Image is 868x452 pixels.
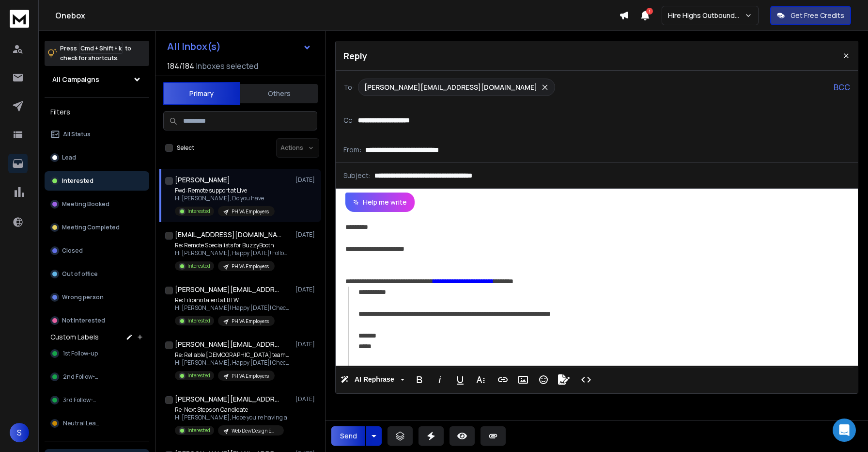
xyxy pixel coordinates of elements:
[364,82,537,92] p: [PERSON_NAME][EMAIL_ADDRESS][DOMAIN_NAME]
[45,218,149,237] button: Meeting Completed
[62,154,76,161] p: Lead
[175,296,291,304] p: Re: Filipino talent at BTW
[63,420,103,427] span: Neutral Leads
[451,370,469,389] button: Underline (⌘U)
[45,311,149,330] button: Not Interested
[295,231,317,239] p: [DATE]
[175,394,281,404] h1: [PERSON_NAME][EMAIL_ADDRESS]
[175,230,281,240] h1: [EMAIL_ADDRESS][DOMAIN_NAME]
[833,419,856,442] div: Open Intercom Messenger
[45,264,149,284] button: Out of office
[353,375,396,384] span: AI Rephrase
[834,81,850,93] p: BCC
[175,339,281,349] h1: [PERSON_NAME][EMAIL_ADDRESS][DOMAIN_NAME]
[232,372,269,380] p: PH VA Employers
[343,49,367,63] p: Reply
[295,286,317,293] p: [DATE]
[55,10,619,21] h1: Onebox
[63,373,102,381] span: 2nd Follow-up
[167,42,221,51] h1: All Inbox(s)
[177,144,194,152] label: Select
[232,318,269,325] p: PH VA Employers
[646,8,653,15] span: 1
[45,125,149,144] button: All Status
[494,370,512,389] button: Insert Link (⌘K)
[187,262,210,270] p: Interested
[187,317,210,324] p: Interested
[232,427,278,435] p: Web Dev/Design Employers
[79,43,123,54] span: Cmd + Shift + k
[63,350,98,357] span: 1st Follow-up
[534,370,553,389] button: Emoticons
[159,37,319,56] button: All Inbox(s)
[175,175,230,185] h1: [PERSON_NAME]
[62,270,98,278] p: Out of office
[196,60,258,72] h3: Inboxes selected
[175,406,287,414] p: Re: Next Steps on Candidate
[163,82,240,105] button: Primary
[175,249,291,257] p: Hi [PERSON_NAME], Happy [DATE]! Following up
[187,372,210,379] p: Interested
[10,423,29,442] button: S
[345,193,415,212] button: Help me write
[45,171,149,191] button: Interested
[175,304,291,312] p: Hi [PERSON_NAME]! Happy [DATE]! Checking in
[62,293,104,301] p: Wrong person
[668,11,744,20] p: Hire Highs Outbound Engine
[343,82,354,92] p: To:
[295,176,317,184] p: [DATE]
[52,75,99,84] h1: All Campaigns
[10,10,29,28] img: logo
[175,187,275,194] p: Fwd: Remote support at Live
[62,247,83,255] p: Closed
[240,83,318,104] button: Others
[339,370,406,389] button: AI Rephrase
[343,145,361,155] p: From:
[167,60,194,72] span: 184 / 184
[45,414,149,433] button: Neutral Leads
[577,370,595,389] button: Code View
[232,208,269,215] p: PH VA Employers
[45,288,149,307] button: Wrong person
[175,359,291,367] p: Hi [PERSON_NAME], Happy [DATE]! Checking in
[60,44,131,63] p: Press to check for shortcuts.
[514,370,532,389] button: Insert Image (⌘P)
[431,370,449,389] button: Italic (⌘I)
[45,367,149,387] button: 2nd Follow-up
[50,332,99,342] h3: Custom Labels
[770,6,851,25] button: Get Free Credits
[331,426,365,446] button: Send
[175,285,281,294] h1: [PERSON_NAME][EMAIL_ADDRESS][PERSON_NAME][DOMAIN_NAME]
[45,241,149,260] button: Closed
[343,171,371,180] p: Subject:
[187,208,210,215] p: Interested
[295,395,317,403] p: [DATE]
[187,427,210,434] p: Interested
[790,11,844,20] p: Get Free Credits
[232,263,269,270] p: PH VA Employers
[63,130,91,138] p: All Status
[62,200,109,208] p: Meeting Booked
[555,370,573,389] button: Signature
[45,148,149,167] button: Lead
[63,396,100,404] span: 3rd Follow-up
[62,177,93,185] p: Interested
[62,317,105,324] p: Not Interested
[175,242,291,249] p: Re: Remote Specialists for BuzzyBooth
[45,390,149,410] button: 3rd Follow-up
[45,70,149,89] button: All Campaigns
[471,370,490,389] button: More Text
[45,344,149,363] button: 1st Follow-up
[45,194,149,214] button: Meeting Booked
[62,224,120,231] p: Meeting Completed
[410,370,429,389] button: Bold (⌘B)
[45,105,149,119] h3: Filters
[175,194,275,202] p: Hi [PERSON_NAME], Do you have
[343,115,354,125] p: Cc:
[295,340,317,348] p: [DATE]
[175,351,291,359] p: Re: Reliable [DEMOGRAPHIC_DATA] teams at
[175,414,287,421] p: Hi [PERSON_NAME], Hope you're having a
